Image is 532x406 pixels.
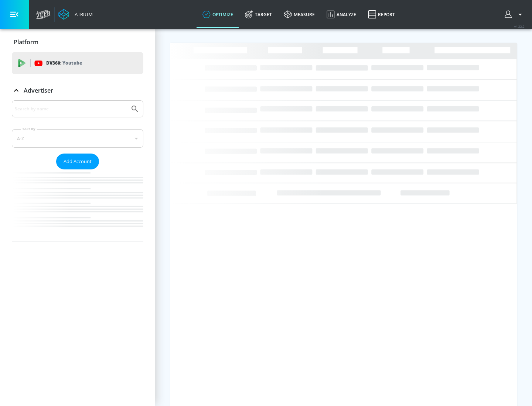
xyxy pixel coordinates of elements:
[14,38,38,46] p: Platform
[278,1,321,28] a: measure
[21,127,37,131] label: Sort By
[12,80,143,101] div: Advertiser
[58,9,93,20] a: Atrium
[12,129,143,148] div: A-Z
[514,24,525,28] span: v 4.22.2
[72,11,93,18] div: Atrium
[62,59,82,67] p: Youtube
[12,169,143,241] nav: list of Advertiser
[321,1,362,28] a: Analyze
[12,52,143,74] div: DV360: Youtube
[15,104,127,114] input: Search by name
[46,59,82,67] p: DV360:
[56,154,99,169] button: Add Account
[362,1,401,28] a: Report
[12,32,143,52] div: Platform
[64,157,92,166] span: Add Account
[239,1,278,28] a: Target
[12,100,143,241] div: Advertiser
[24,86,53,94] p: Advertiser
[197,1,239,28] a: optimize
